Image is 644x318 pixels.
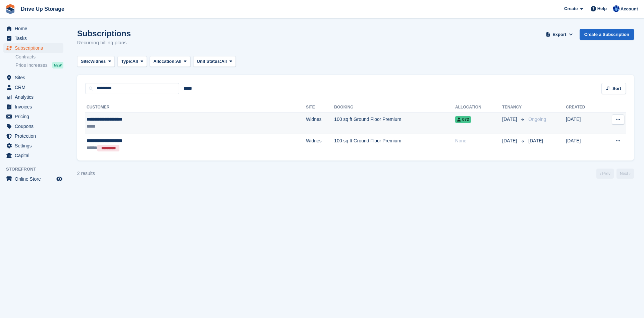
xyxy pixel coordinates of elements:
[621,6,638,12] span: Account
[18,3,67,14] a: Drive Up Storage
[455,137,502,144] div: None
[15,131,55,141] span: Protection
[528,117,546,122] span: Ongoing
[3,34,63,43] a: menu
[306,134,334,155] td: Widnes
[90,58,106,65] span: Widnes
[15,61,63,69] a: Price increases NEW
[15,102,55,111] span: Invoices
[455,102,502,113] th: Allocation
[77,56,115,67] button: Site: Widnes
[15,112,55,121] span: Pricing
[545,29,574,40] button: Export
[3,122,63,131] a: menu
[221,58,227,65] span: All
[3,73,63,82] a: menu
[15,151,55,160] span: Capital
[566,134,600,155] td: [DATE]
[81,58,90,65] span: Site:
[502,102,526,113] th: Tenancy
[564,5,578,12] span: Create
[613,5,620,12] img: Widnes Team
[306,112,334,134] td: Widnes
[15,83,55,92] span: CRM
[3,174,63,184] a: menu
[77,29,131,38] h1: Subscriptions
[3,131,63,141] a: menu
[15,24,55,33] span: Home
[15,141,55,150] span: Settings
[15,92,55,102] span: Analytics
[15,122,55,131] span: Coupons
[455,116,471,123] span: 072
[596,169,614,179] a: Previous
[3,83,63,92] a: menu
[3,43,63,53] a: menu
[595,169,635,179] nav: Page
[3,102,63,111] a: menu
[552,31,566,38] span: Export
[597,5,607,12] span: Help
[77,170,95,177] div: 2 results
[15,62,48,69] span: Price increases
[3,151,63,160] a: menu
[15,174,55,184] span: Online Store
[580,29,634,40] a: Create a Subscription
[150,56,191,67] button: Allocation: All
[132,58,138,65] span: All
[334,112,455,134] td: 100 sq ft Ground Floor Premium
[85,102,306,113] th: Customer
[193,56,236,67] button: Unit Status: All
[15,73,55,82] span: Sites
[6,166,67,173] span: Storefront
[3,92,63,102] a: menu
[55,175,63,183] a: Preview store
[528,138,543,143] span: [DATE]
[117,56,147,67] button: Type: All
[15,54,63,60] a: Contracts
[15,34,55,43] span: Tasks
[334,134,455,155] td: 100 sq ft Ground Floor Premium
[3,141,63,150] a: menu
[77,39,131,47] p: Recurring billing plans
[616,169,634,179] a: Next
[306,102,334,113] th: Site
[502,116,518,123] span: [DATE]
[334,102,455,113] th: Booking
[176,58,181,65] span: All
[3,24,63,33] a: menu
[121,58,132,65] span: Type:
[566,102,600,113] th: Created
[612,85,621,92] span: Sort
[197,58,221,65] span: Unit Status:
[566,112,600,134] td: [DATE]
[52,62,63,69] div: NEW
[3,112,63,121] a: menu
[5,4,15,14] img: stora-icon-8386f47178a22dfd0bd8f6a31ec36ba5ce8667c1dd55bd0f319d3a0aa187defe.svg
[15,43,55,53] span: Subscriptions
[153,58,176,65] span: Allocation:
[502,137,518,144] span: [DATE]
